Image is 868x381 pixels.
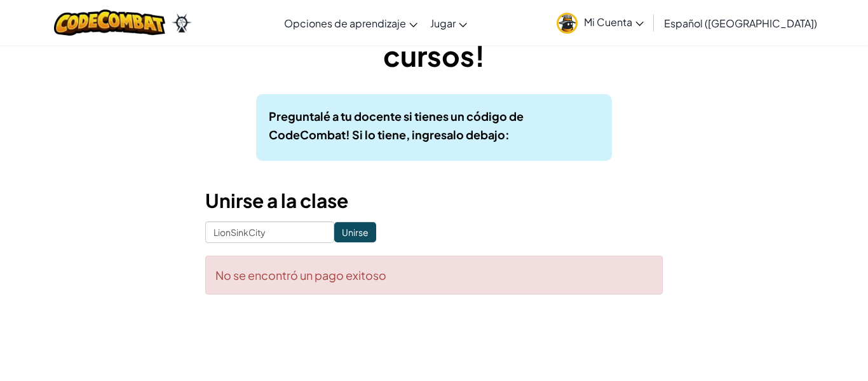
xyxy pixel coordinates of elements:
input: Unirse [334,222,376,242]
a: Opciones de aprendizaje [278,6,424,40]
a: Español ([GEOGRAPHIC_DATA]) [658,6,824,40]
input: <Ingresar código de clase> [205,221,334,243]
font: No se encontró un pago exitoso [215,268,386,282]
font: Mi Cuenta [584,15,632,29]
font: Unirse a la clase [205,188,348,212]
img: Ozaria [172,13,192,32]
font: Español ([GEOGRAPHIC_DATA]) [664,17,817,30]
img: Logotipo de CodeCombat [54,10,165,36]
font: Opciones de aprendizaje [284,17,406,30]
font: Preguntalé a tu docente si tienes un código de CodeCombat! Si lo tiene, ingresalo debajo: [269,109,524,142]
font: Jugar [430,17,456,30]
a: Jugar [424,6,473,40]
img: avatar [557,13,578,34]
a: Mi Cuenta [550,3,650,43]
